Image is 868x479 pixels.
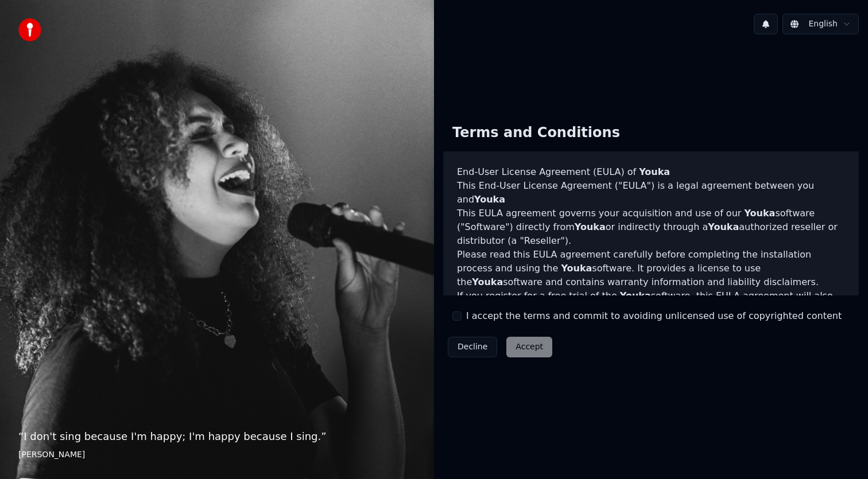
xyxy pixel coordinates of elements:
[466,309,842,323] label: I accept the terms and commit to avoiding unlicensed use of copyrighted content
[18,429,416,445] p: “ I don't sing because I'm happy; I'm happy because I sing. ”
[18,449,416,461] footer: [PERSON_NAME]
[457,289,845,344] p: If you register for a free trial of the software, this EULA agreement will also govern that trial...
[457,179,845,207] p: This End-User License Agreement ("EULA") is a legal agreement between you and
[457,165,845,179] h3: End-User License Agreement (EULA) of
[708,221,739,232] span: Youka
[474,194,505,205] span: Youka
[620,290,651,301] span: Youka
[18,18,41,41] img: youka
[575,221,606,232] span: Youka
[448,337,497,357] button: Decline
[639,166,670,177] span: Youka
[457,248,845,289] p: Please read this EULA agreement carefully before completing the installation process and using th...
[561,263,592,274] span: Youka
[744,208,775,219] span: Youka
[443,115,629,151] div: Terms and Conditions
[472,277,503,287] span: Youka
[457,207,845,248] p: This EULA agreement governs your acquisition and use of our software ("Software") directly from o...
